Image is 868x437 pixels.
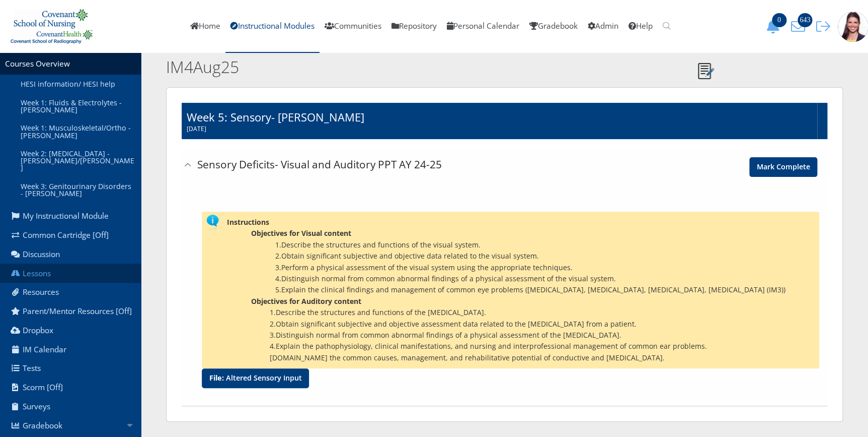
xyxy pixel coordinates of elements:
div: 1.Describe the structures and functions of the visual system. [275,239,814,251]
a: Courses Overview [5,58,70,69]
a: 643 [787,21,813,31]
h1: Week 5: Sensory- [PERSON_NAME] [187,109,364,134]
a: Week 1: Fluids & Electrolytes - [PERSON_NAME] [13,94,141,119]
div: 2.Obtain significant subjective and objective data related to the visual system. ​ [275,251,814,262]
a: Week 3: Genitourinary Disorders - [PERSON_NAME] [13,177,141,203]
a: Week 2: [MEDICAL_DATA] - [PERSON_NAME]/[PERSON_NAME] [13,145,141,177]
a: HESI information/ HESI help [13,75,141,94]
button: 643 [787,19,813,34]
img: 1943_125_125.jpg [838,12,868,42]
button: 0 [762,19,787,34]
img: Notes [698,63,714,79]
a: Mark Complete [749,157,817,177]
a: 0 [762,21,787,31]
div: 1.Describe the structures and functions of the [MEDICAL_DATA].​ [269,307,814,318]
span: [DATE] [187,125,364,134]
h3: Sensory Deficits- Visual and Auditory PPT AY 24-25 [197,157,574,172]
div: 4.Distinguish normal from common abnormal findings of a physical assessment of the visual system. ​ [275,273,814,284]
div: [DOMAIN_NAME] the common causes, management, and rehabilitative potential of conductive and [MEDI... [269,352,814,363]
h2: IM4Aug25 [166,56,692,79]
div: 3.Distinguish normal from common abnormal findings of a physical assessment of the [MEDICAL_DATA].​ [269,330,814,341]
div: 2.Obtain significant subjective and objective assessment data related to the [MEDICAL_DATA] from ... [269,319,814,330]
div: 4.Explain the pathophysiology, clinical manifestations, and nursing and interprofessional managem... [269,341,814,352]
b: Instructions [227,217,269,227]
a: Week 1: Musculoskeletal/Ortho - [PERSON_NAME] [13,119,141,145]
span: 0 [772,13,786,27]
a: Altered Sensory Input [225,374,301,382]
span: 643 [798,13,812,27]
div: 5.Explain the clinical findings and management of common eye problems ([MEDICAL_DATA], [MEDICAL_D... [275,284,814,295]
strong: Objectives for Auditory content [251,296,361,306]
b: File: [209,373,223,383]
div: 3.Perform a physical assessment of the visual system using the appropriate techniques. ​ [275,262,814,273]
strong: Objectives for Visual content [251,228,351,238]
